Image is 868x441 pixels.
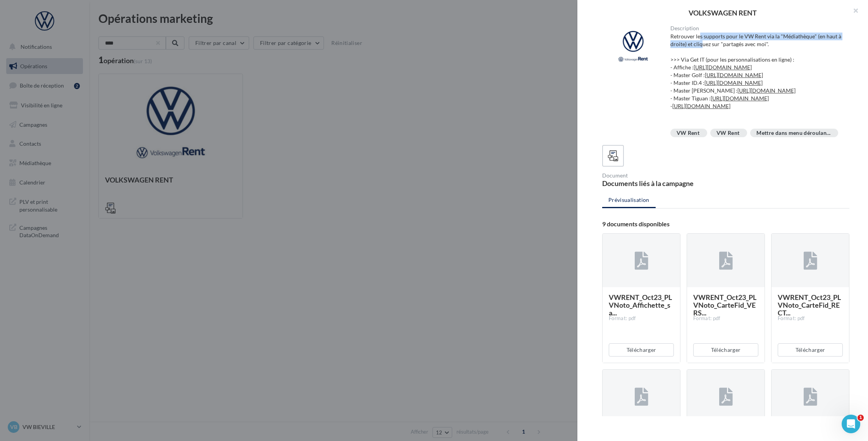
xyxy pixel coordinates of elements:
button: Télécharger [609,343,674,357]
div: Format: pdf [609,315,674,322]
span: VWRENT_Oct23_PLVNoto_Affichette_sa... [609,293,672,317]
div: VW Rent [716,130,739,136]
a: [URL][DOMAIN_NAME] [705,72,763,78]
div: Format: pdf [693,315,758,322]
span: VWRENT_Oct23_PLVNoto_CarteFid_VERS... [693,293,756,317]
div: 9 documents disponibles [602,221,849,227]
span: 1 [858,415,864,421]
a: [URL][DOMAIN_NAME] [711,95,769,102]
a: [URL][DOMAIN_NAME] [737,87,796,94]
div: Retrouver les supports pour le VW Rent via la "Médiathèque" (en haut à droite) et cliquez sur "pa... [670,33,844,126]
a: [URL][DOMAIN_NAME] [694,64,752,71]
div: Format: pdf [778,315,843,322]
button: Télécharger [778,343,843,357]
div: VOLKSWAGEN RENT [590,9,856,16]
div: VW Rent [677,130,699,136]
span: VWRENT_Oct23_PLVNoto_CarteFid_RECT... [778,293,841,317]
a: [URL][DOMAIN_NAME] [704,79,763,86]
div: Document [602,173,723,178]
iframe: Intercom live chat [842,415,860,433]
a: [URL][DOMAIN_NAME] [672,103,730,109]
button: Télécharger [693,343,758,357]
span: Mettre dans menu déroulan... [756,130,830,136]
div: Documents liés à la campagne [602,180,723,187]
div: Description [670,26,844,31]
